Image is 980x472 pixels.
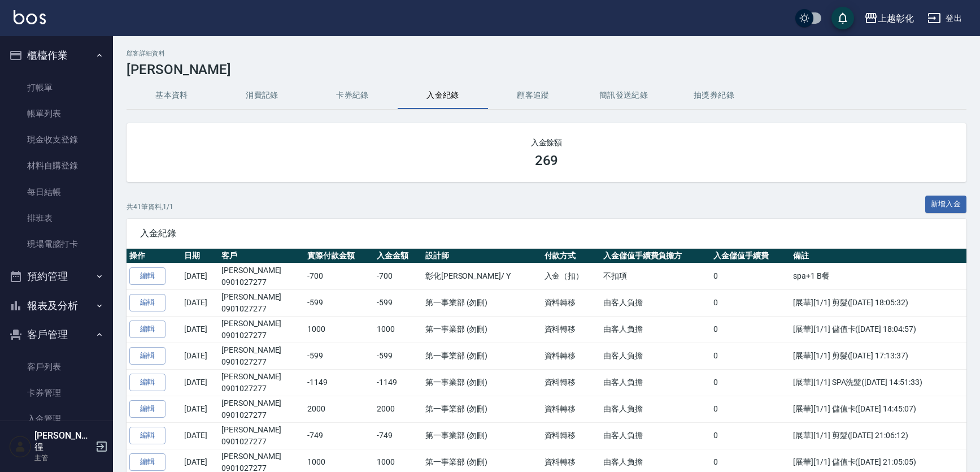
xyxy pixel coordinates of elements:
[423,249,542,263] th: 設計師
[181,422,219,449] td: [DATE]
[374,422,423,449] td: -749
[181,369,219,396] td: [DATE]
[535,153,559,168] h3: 269
[600,422,711,449] td: 由客人負擔
[221,436,302,448] p: 0901027277
[711,369,790,396] td: 0
[5,291,108,321] button: 報表及分析
[221,409,302,421] p: 0901027277
[219,316,304,343] td: [PERSON_NAME]
[542,263,600,289] td: 入金（扣）
[600,369,711,396] td: 由客人負擔
[925,196,967,213] button: 新增入金
[181,316,219,343] td: [DATE]
[181,343,219,369] td: [DATE]
[542,343,600,369] td: 資料轉移
[423,422,542,449] td: 第一事業部 (勿刪)
[129,427,165,444] a: 編輯
[711,343,790,369] td: 0
[304,396,374,422] td: 2000
[304,422,374,449] td: -749
[221,330,302,341] p: 0901027277
[578,82,669,109] button: 簡訊發送紀錄
[5,262,108,291] button: 預約管理
[129,267,165,285] a: 編輯
[34,430,92,453] h5: [PERSON_NAME]徨
[542,316,600,343] td: 資料轉移
[374,289,423,316] td: -599
[600,396,711,422] td: 由客人負擔
[711,263,790,289] td: 0
[600,316,711,343] td: 由客人負擔
[374,263,423,289] td: -700
[181,249,219,263] th: 日期
[600,289,711,316] td: 由客人負擔
[219,396,304,422] td: [PERSON_NAME]
[5,354,108,380] a: 客戶列表
[542,396,600,422] td: 資料轉移
[374,369,423,396] td: -1149
[129,294,165,311] a: 編輯
[790,422,966,449] td: [展華][1/1] 剪髮([DATE] 21:06:12)
[790,289,966,316] td: [展華][1/1] 剪髮([DATE] 18:05:32)
[5,406,108,432] a: 入金管理
[711,396,790,422] td: 0
[34,453,92,463] p: 主管
[5,179,108,205] a: 每日結帳
[127,82,217,109] button: 基本資料
[374,396,423,422] td: 2000
[140,137,953,148] h2: 入金餘額
[398,82,488,109] button: 入金紀錄
[304,316,374,343] td: 1000
[219,249,304,263] th: 客戶
[488,82,578,109] button: 顧客追蹤
[9,435,32,458] img: Person
[790,369,966,396] td: [展華][1/1] SPA洗髮([DATE] 14:51:33)
[219,343,304,369] td: [PERSON_NAME]
[181,263,219,289] td: [DATE]
[790,316,966,343] td: [展華][1/1] 儲值卡([DATE] 18:04:57)
[423,396,542,422] td: 第一事業部 (勿刪)
[221,356,302,368] p: 0901027277
[129,374,165,391] a: 編輯
[790,263,966,289] td: spa+1 B餐
[669,82,759,109] button: 抽獎券紀錄
[711,316,790,343] td: 0
[542,289,600,316] td: 資料轉移
[831,7,854,29] button: save
[181,396,219,422] td: [DATE]
[711,289,790,316] td: 0
[374,343,423,369] td: -599
[129,453,165,471] a: 編輯
[219,263,304,289] td: [PERSON_NAME]
[304,263,374,289] td: -700
[5,320,108,349] button: 客戶管理
[600,343,711,369] td: 由客人負擔
[219,369,304,396] td: [PERSON_NAME]
[711,249,790,263] th: 入金儲值手續費
[127,62,966,77] h3: [PERSON_NAME]
[374,249,423,263] th: 入金金額
[5,153,108,179] a: 材料自購登錄
[14,10,46,24] img: Logo
[304,369,374,396] td: -1149
[600,263,711,289] td: 不扣項
[5,127,108,153] a: 現金收支登錄
[423,343,542,369] td: 第一事業部 (勿刪)
[5,41,108,70] button: 櫃檯作業
[181,289,219,316] td: [DATE]
[5,205,108,231] a: 排班表
[221,383,302,395] p: 0901027277
[219,422,304,449] td: [PERSON_NAME]
[423,263,542,289] td: 彰化[PERSON_NAME] / Y
[221,303,302,315] p: 0901027277
[542,422,600,449] td: 資料轉移
[423,316,542,343] td: 第一事業部 (勿刪)
[878,11,914,25] div: 上越彰化
[219,289,304,316] td: [PERSON_NAME]
[5,231,108,257] a: 現場電腦打卡
[127,202,173,212] p: 共 41 筆資料, 1 / 1
[129,321,165,338] a: 編輯
[542,369,600,396] td: 資料轉移
[217,82,307,109] button: 消費記錄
